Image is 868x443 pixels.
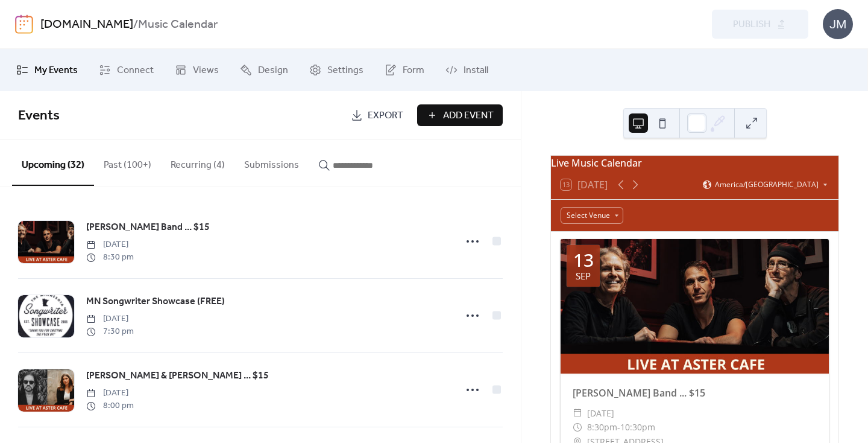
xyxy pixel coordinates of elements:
div: JM [823,9,853,39]
span: Events [18,103,60,129]
a: My Events [7,54,87,86]
span: [DATE] [86,238,134,251]
span: Views [193,63,219,78]
button: Past (100+) [94,140,161,185]
div: ​ [573,406,582,421]
span: [DATE] [86,313,134,325]
div: Sep [576,272,591,281]
a: [PERSON_NAME] Band ... $15 [86,220,210,235]
a: [PERSON_NAME] & [PERSON_NAME] ... $15 [86,368,269,384]
a: Views [166,54,228,86]
span: Connect [117,63,154,78]
span: Add Event [443,109,494,123]
span: Form [403,63,424,78]
span: [DATE] [86,387,134,400]
span: Export [368,109,403,123]
b: / [133,13,138,36]
span: 8:00 pm [86,400,134,412]
span: [PERSON_NAME] Band ... $15 [86,220,210,235]
span: America/[GEOGRAPHIC_DATA] [715,181,819,188]
span: [DATE] [587,406,614,421]
span: Settings [327,63,363,78]
div: ​ [573,420,582,435]
span: Design [258,63,288,78]
div: 13 [573,251,594,269]
img: logo [15,14,33,34]
span: 7:30 pm [86,325,134,338]
a: [DOMAIN_NAME] [40,13,133,36]
span: MN Songwriter Showcase (FREE) [86,295,225,309]
span: Install [464,63,488,78]
button: Add Event [417,104,503,126]
a: Connect [90,54,163,86]
span: My Events [34,63,78,78]
span: [PERSON_NAME] & [PERSON_NAME] ... $15 [86,369,269,383]
a: Design [231,54,297,86]
a: [PERSON_NAME] Band ... $15 [573,386,705,400]
span: - [617,420,620,435]
button: Submissions [234,140,309,185]
span: 8:30 pm [86,251,134,264]
a: Install [436,54,497,86]
a: MN Songwriter Showcase (FREE) [86,294,225,310]
button: Recurring (4) [161,140,234,185]
span: 8:30pm [587,420,617,435]
a: Export [342,104,412,126]
b: Music Calendar [138,13,218,36]
button: Upcoming (32) [12,140,94,186]
a: Form [376,54,433,86]
div: Live Music Calendar [551,156,838,170]
span: 10:30pm [620,420,655,435]
a: Settings [300,54,373,86]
